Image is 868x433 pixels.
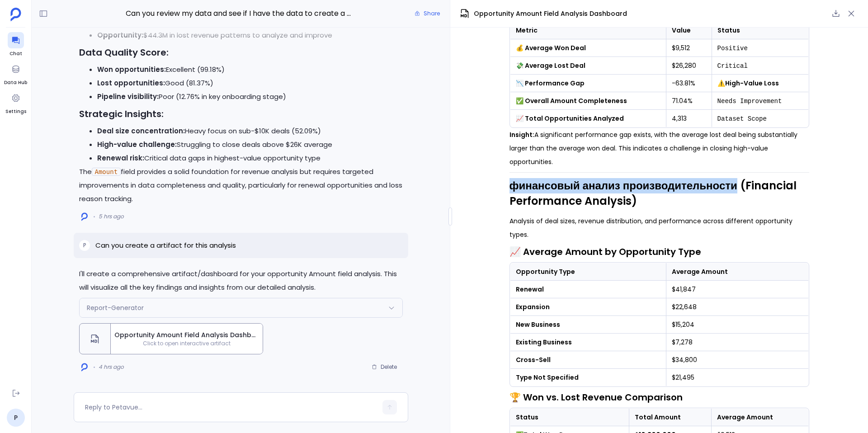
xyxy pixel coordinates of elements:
[666,57,712,75] td: $26,280
[97,65,166,74] strong: Won opportunities:
[717,98,782,105] code: Needs Improvement
[509,130,534,139] strong: Insight:
[114,330,259,340] span: Opportunity Amount Field Analysis Dashboard
[111,340,263,347] span: Click to open interactive artifact
[7,409,25,427] a: P
[126,8,356,19] span: Can you review my data and see if I have the data to create a GRR and NRR analysis for customers ...
[97,63,403,76] li: Excellent (99.18%)
[666,39,712,57] td: $9,512
[97,92,159,101] strong: Pipeline visibility:
[510,263,666,281] th: Opportunity Type
[79,108,164,120] strong: Strategic Insights:
[516,355,551,364] strong: Cross-Sell
[474,9,627,19] span: Opportunity Amount Field Analysis Dashboard
[97,140,177,149] strong: High-value challenge:
[87,303,144,312] span: Report-Generator
[81,212,88,221] img: logo
[666,369,808,386] td: $21,495
[725,79,779,88] strong: High-Value Loss
[79,46,169,59] strong: Data Quality Score:
[8,50,24,57] span: Chat
[97,76,403,90] li: Good (81.37%)
[509,245,809,259] h3: 📈 Average Amount by Opportunity Type
[381,363,397,371] span: Delete
[97,138,403,151] li: Struggling to close deals above $26K average
[79,323,263,354] button: Opportunity Amount Field Analysis DashboardClick to open interactive artifact
[79,267,403,294] p: I'll create a comprehensive artifact/dashboard for your opportunity Amount field analysis. This w...
[409,7,445,20] button: Share
[516,61,585,70] strong: 💸 Average Lost Deal
[629,409,712,426] th: Total Amount
[712,75,808,92] td: ⚠️
[717,45,748,52] code: Positive
[5,108,26,115] span: Settings
[516,96,627,105] strong: ✅ Overall Amount Completeness
[10,8,21,21] img: petavue logo
[79,165,403,206] p: The field provides a solid foundation for revenue analysis but requires targeted improvements in ...
[516,285,544,294] strong: Renewal
[666,110,712,127] td: 4,313
[666,22,712,39] th: Value
[666,316,808,334] td: $15,204
[516,114,624,123] strong: 📈 Total Opportunities Analyzed
[666,263,808,281] th: Average Amount
[509,128,809,169] p: A significant performance gap exists, with the average lost deal being substantially larger than ...
[666,75,712,92] td: -63.81%
[516,43,586,52] strong: 💰 Average Won Deal
[516,302,550,311] strong: Expansion
[516,320,560,329] strong: New Business
[5,90,26,115] a: Settings
[366,360,403,374] button: Delete
[712,22,808,39] th: Status
[4,61,27,86] a: Data Hub
[666,281,808,298] td: $41,847
[81,363,88,372] img: logo
[509,391,809,404] h3: 🏆 Won vs. Lost Revenue Comparison
[83,242,86,249] span: P
[509,214,809,241] p: Analysis of deal sizes, revenue distribution, and performance across different opportunity types.
[92,168,121,176] code: Amount
[97,151,403,165] li: Critical data gaps in highest-value opportunity type
[510,409,629,426] th: Status
[97,90,403,104] li: Poor (12.76% in key onboarding stage)
[97,153,144,163] strong: Renewal risk:
[95,240,236,251] p: Can you create a artifact for this analysis
[666,298,808,316] td: $22,648
[97,124,403,138] li: Heavy focus on sub-$10K deals (52.09%)
[516,79,585,88] strong: 📉 Performance Gap
[99,363,124,371] span: 4 hrs ago
[516,338,572,347] strong: Existing Business
[509,178,809,209] h2: финансовый анализ производительности (Financial Performance Analysis)
[666,92,712,110] td: 71.04%
[510,22,666,39] th: Metric
[712,409,808,426] th: Average Amount
[666,351,808,369] td: $34,800
[99,213,124,220] span: 5 hrs ago
[97,126,185,136] strong: Deal size concentration:
[97,78,165,88] strong: Lost opportunities:
[516,373,579,382] strong: Type Not Specified
[8,32,24,57] a: Chat
[717,115,767,122] code: Dataset Scope
[424,10,440,17] span: Share
[717,62,748,70] code: Critical
[4,79,27,86] span: Data Hub
[666,334,808,351] td: $7,278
